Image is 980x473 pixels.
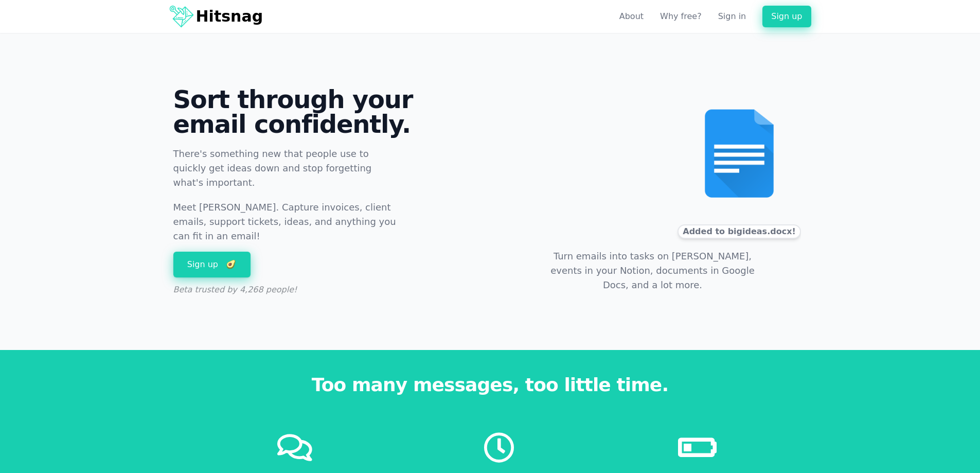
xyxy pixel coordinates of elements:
img: docs2.png [678,91,801,222]
p: Turn emails into tasks on [PERSON_NAME], events in your Notion, documents in Google Docs, and a l... [538,249,768,292]
p: Meet [PERSON_NAME]. Capture invoices, client emails, support tickets, ideas, and anything you can... [173,200,404,243]
p: Beta trusted by 4,268 people! [173,279,404,296]
h1: Hitsnag [196,7,263,26]
p: There's something new that people use to quickly get ideas down and stop forgetting what's import... [173,147,404,190]
a: Why free? [660,10,702,23]
iframe: Feedback Button [936,429,967,460]
a: Sign in [718,10,746,23]
a: Sign up [762,6,811,27]
img: Logo [169,4,194,29]
div: Added to bigideas.docx! [678,224,801,239]
h2: Sort through your email confidently. [173,87,482,136]
a: About [619,10,644,23]
a: Sign up 🥑 [173,252,251,277]
h3: Too many messages, too little time. [177,375,803,395]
